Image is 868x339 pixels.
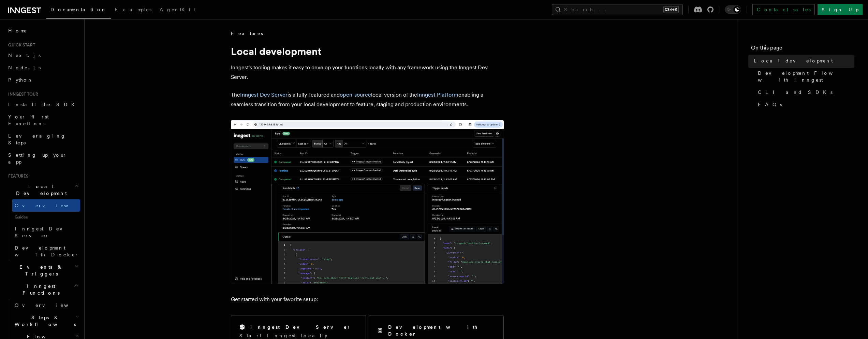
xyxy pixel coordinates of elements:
span: Events & Triggers [5,264,74,277]
span: Features [231,30,263,37]
span: Quick start [5,42,35,48]
button: Inngest Functions [5,280,80,299]
a: Next.js [5,49,80,61]
a: open-source [340,91,371,98]
img: The Inngest Dev Server on the Functions page [231,120,504,284]
a: AgentKit [156,2,200,18]
span: Documentation [50,7,107,12]
a: Contact sales [752,4,815,15]
a: Inngest Platform [417,91,458,98]
span: Guides [12,212,80,223]
p: Inngest's tooling makes it easy to develop your functions locally with any framework using the In... [231,63,504,82]
span: Inngest Dev Server [15,226,73,238]
span: Python [8,77,33,83]
a: Documentation [46,2,111,19]
a: Local development [751,55,854,67]
span: Inngest Functions [5,283,74,296]
a: Node.js [5,61,80,74]
a: Install the SDK [5,98,80,111]
span: Overview [15,203,85,208]
h4: On this page [751,44,854,55]
h1: Local development [231,45,504,57]
h2: Development with Docker [388,324,495,337]
button: Events & Triggers [5,261,80,280]
a: Sign Up [818,4,863,15]
a: Inngest Dev Server [12,223,80,242]
span: Node.js [8,65,41,70]
span: Steps & Workflows [12,314,76,328]
a: Inngest Dev Server [240,91,288,98]
span: Your first Functions [8,114,49,126]
button: Steps & Workflows [12,311,80,330]
span: Overview [15,302,85,308]
span: Development with Docker [15,245,79,257]
h2: Inngest Dev Server [250,324,351,330]
p: The is a fully-featured and local version of the enabling a seamless transition from your local d... [231,90,504,109]
kbd: Ctrl+K [663,6,679,13]
span: Features [5,173,28,179]
button: Search...Ctrl+K [552,4,683,15]
a: Your first Functions [5,111,80,130]
a: Examples [111,2,156,18]
span: AgentKit [160,7,196,12]
a: Development with Docker [12,242,80,261]
p: Get started with your favorite setup: [231,295,504,304]
span: Examples [115,7,151,12]
a: CLI and SDKs [755,86,854,98]
span: Local development [754,57,833,64]
a: Home [5,25,80,37]
span: Leveraging Steps [8,133,66,145]
div: Local Development [5,199,80,261]
span: Install the SDK [8,102,79,107]
span: Development Flow with Inngest [758,70,854,83]
button: Toggle dark mode [725,5,741,14]
span: FAQs [758,101,782,108]
a: Leveraging Steps [5,130,80,149]
span: Setting up your app [8,152,67,165]
a: Python [5,74,80,86]
a: Development Flow with Inngest [755,67,854,86]
span: Local Development [5,183,74,197]
span: CLI and SDKs [758,89,833,96]
a: Overview [12,199,80,212]
span: Home [8,27,27,34]
span: Next.js [8,53,41,58]
span: Inngest tour [5,91,38,97]
button: Local Development [5,180,80,199]
a: Setting up your app [5,149,80,168]
a: Overview [12,299,80,311]
a: FAQs [755,98,854,111]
